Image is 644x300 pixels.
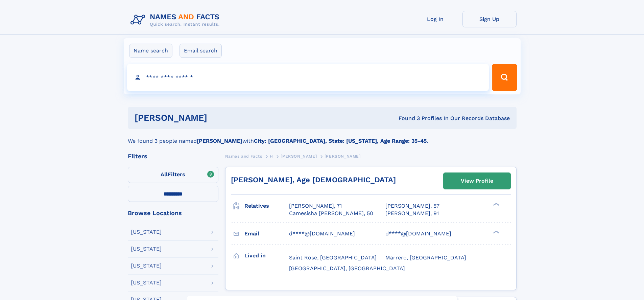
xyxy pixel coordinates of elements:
button: Search Button [492,64,517,91]
label: Name search [129,44,172,58]
a: [PERSON_NAME], 71 [289,202,342,210]
div: Browse Locations [128,210,218,216]
h3: Lived in [244,250,289,261]
label: Email search [180,44,222,58]
b: [PERSON_NAME] [197,138,242,144]
img: Logo Names and Facts [128,11,225,29]
a: Log In [408,11,462,27]
a: View Profile [444,173,510,189]
div: View Profile [461,173,493,189]
a: [PERSON_NAME], Age [DEMOGRAPHIC_DATA] [231,176,396,184]
div: Filters [128,153,218,159]
span: Marrero, [GEOGRAPHIC_DATA] [385,254,466,261]
a: [PERSON_NAME], 57 [385,202,439,210]
span: All [161,171,168,178]
a: [PERSON_NAME] [281,152,317,160]
a: Camesisha [PERSON_NAME], 50 [289,210,373,217]
input: search input [127,64,489,91]
h3: Email [244,228,289,239]
span: Saint Rose, [GEOGRAPHIC_DATA] [289,254,377,261]
span: [PERSON_NAME] [281,154,317,159]
div: We found 3 people named with . [128,129,517,145]
span: H [270,154,273,159]
a: [PERSON_NAME], 91 [385,210,439,217]
a: Sign Up [462,11,517,27]
div: Found 3 Profiles In Our Records Database [303,115,510,122]
div: [US_STATE] [131,263,162,269]
div: [US_STATE] [131,280,162,285]
div: ❯ [492,230,500,234]
div: ❯ [492,202,500,207]
span: [PERSON_NAME] [325,154,361,159]
h1: [PERSON_NAME] [135,114,303,122]
a: H [270,152,273,160]
a: Names and Facts [225,152,262,160]
div: [US_STATE] [131,229,162,235]
b: City: [GEOGRAPHIC_DATA], State: [US_STATE], Age Range: 35-45 [254,138,427,144]
span: [GEOGRAPHIC_DATA], [GEOGRAPHIC_DATA] [289,265,405,272]
div: [US_STATE] [131,246,162,252]
h3: Relatives [244,200,289,212]
label: Filters [128,167,218,183]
